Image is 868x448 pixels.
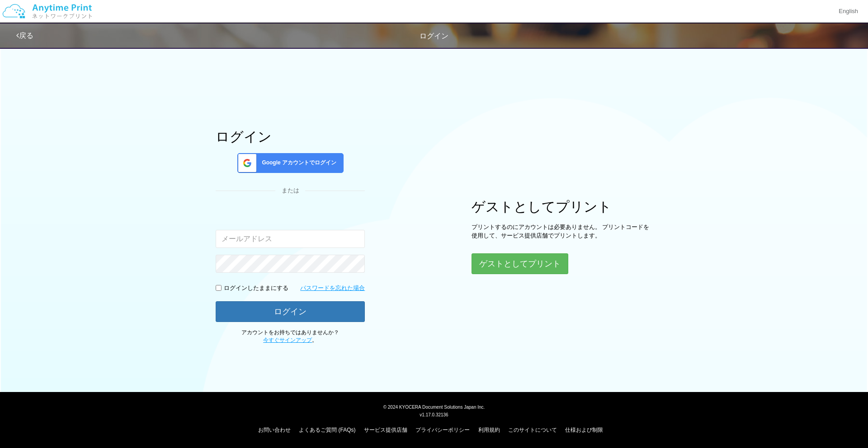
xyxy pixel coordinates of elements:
[216,230,365,248] input: メールアドレス
[263,337,317,343] span: 。
[224,284,288,293] p: ログインしたままにする
[263,337,312,343] a: 今すぐサインアップ
[383,404,485,410] span: © 2024 KYOCERA Document Solutions Japan Inc.
[508,427,557,433] a: このサイトについて
[472,253,568,274] button: ゲストとしてプリント
[216,329,365,344] p: アカウントをお持ちではありませんか？
[415,427,470,433] a: プライバシーポリシー
[472,223,652,240] p: プリントするのにアカウントは必要ありません。 プリントコードを使用して、サービス提供店舗でプリントします。
[364,427,407,433] a: サービス提供店舗
[472,199,652,214] h1: ゲストとしてプリント
[420,32,448,40] span: ログイン
[300,284,365,293] a: パスワードを忘れた場合
[216,187,365,195] div: または
[216,301,365,322] button: ログイン
[299,427,355,433] a: よくあるご質問 (FAQs)
[565,427,603,433] a: 仕様および制限
[258,159,336,167] span: Google アカウントでログイン
[16,32,33,39] a: 戻る
[420,412,448,417] span: v1.17.0.32136
[216,129,365,144] h1: ログイン
[478,427,500,433] a: 利用規約
[258,427,291,433] a: お問い合わせ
